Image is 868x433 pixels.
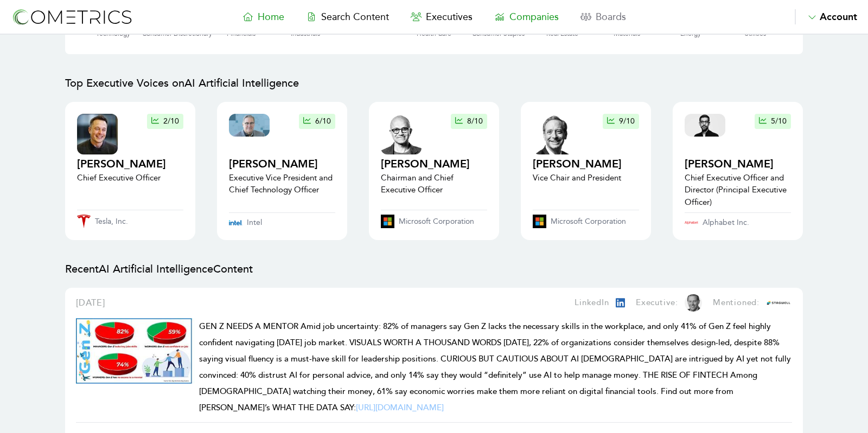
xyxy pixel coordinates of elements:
a: Executives [400,9,483,24]
a: Alphabet Inc. [685,217,791,228]
p: Executive: [636,296,678,309]
p: Alphabet Inc. [703,217,749,228]
img: logo-refresh-RPX2ODFg.svg [11,7,133,27]
button: 5/10 [755,114,791,129]
span: GEN Z NEEDS A MENTOR Amid job uncertainty: 82% of managers say Gen Z lacks the necessary skills i... [199,321,791,413]
a: Mentioned: [702,294,792,312]
a: Intel [229,217,335,228]
button: 6/10 [299,114,335,129]
img: company logo [77,215,91,228]
span: [DATE] [76,298,105,308]
h2: [PERSON_NAME] [77,157,166,172]
button: 8/10 [451,114,487,129]
p: Chief Executive Officer and Director (Principal Executive Officer) [685,172,791,209]
a: [DATE] [76,296,105,309]
button: 9/10 [603,114,639,129]
tspan: Financials [227,29,256,37]
p: Microsoft Corporation [399,216,474,227]
p: Vice Chair and President [533,172,622,184]
p: Mentioned: [713,296,759,309]
a: executive profile thumbnail2/10[PERSON_NAME]Chief Executive Officer [77,114,183,206]
a: Home [232,9,295,24]
a: Microsoft Corporation [381,215,487,228]
img: company logo [381,215,394,228]
img: executive profile thumbnail [77,114,118,154]
p: Executive Vice President and Chief Technology Officer [229,172,335,196]
h2: Recent AI Artificial Intelligence Content [65,262,803,277]
tspan: Consumer Staples [472,29,525,37]
tspan: Materials [614,29,640,37]
h2: [PERSON_NAME] [685,157,791,172]
span: Search Content [321,11,389,23]
a: Search Content [295,9,400,24]
span: Account [820,11,857,23]
img: company logo [533,215,546,228]
img: Cometrics Content Result Image [76,318,195,384]
h2: [PERSON_NAME] [381,157,487,172]
p: Chief Executive Officer [77,172,166,184]
span: Boards [596,11,626,23]
a: executive profile thumbnail6/10[PERSON_NAME]Executive Vice President and Chief Technology Officer [229,114,335,209]
p: LinkedIn [575,296,609,309]
p: Chairman and Chief Executive Officer [381,172,487,196]
img: executive profile thumbnail [229,114,270,137]
tspan: Consumer Discretionary [142,29,212,37]
img: executive profile thumbnail [685,114,725,137]
a: [URL][DOMAIN_NAME] [356,403,444,413]
img: executive profile thumbnail [381,114,422,154]
a: executive profile thumbnail8/10[PERSON_NAME]Chairman and Chief Executive Officer [381,114,487,206]
a: Tesla, Inc. [77,215,183,228]
p: Intel [247,217,262,228]
tspan: Technology [96,29,130,37]
span: Companies [509,11,559,23]
a: Boards [570,9,637,24]
tspan: Industrials [291,29,320,37]
img: company logo [229,218,242,227]
a: Companies [483,9,570,24]
img: executive profile thumbnail [533,114,573,154]
a: executive profile thumbnail5/10[PERSON_NAME]Chief Executive Officer and Director (Principal Execu... [685,114,791,209]
h2: Top Executive Voices on AI Artificial Intelligence [65,76,803,91]
img: company logo [685,221,698,224]
tspan: Real Estate [546,29,578,37]
p: Tesla, Inc. [95,216,128,227]
button: Account [795,9,857,24]
button: 2/10 [147,114,183,129]
span: Home [258,11,284,23]
a: Microsoft Corporation [533,215,639,228]
h2: [PERSON_NAME] [533,157,622,172]
tspan: Energy [680,29,701,37]
tspan: Health Care [417,29,451,37]
p: Microsoft Corporation [551,216,626,227]
a: executive profile thumbnail9/10[PERSON_NAME]Vice Chair and President [533,114,639,206]
tspan: Utilities [744,29,766,37]
span: Executives [426,11,473,23]
h2: [PERSON_NAME] [229,157,335,172]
